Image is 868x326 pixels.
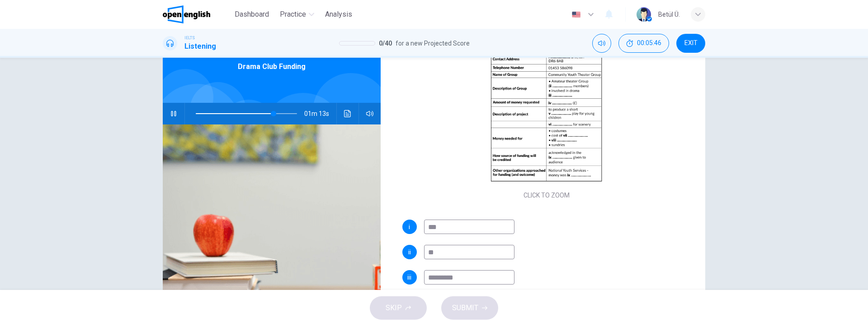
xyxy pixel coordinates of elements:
[238,61,306,72] span: Drama Club Funding
[684,40,698,47] span: EXIT
[592,34,611,53] div: Mute
[658,9,680,20] div: Betül Ü.
[163,5,231,23] a: OpenEnglish logo
[409,224,410,230] span: i
[321,6,356,23] button: Analysis
[184,41,216,52] h1: Listening
[340,103,355,124] button: Click to see the audio transcription
[676,34,705,53] button: EXIT
[571,11,582,18] img: en
[407,274,411,280] span: iii
[396,38,470,49] span: for a new Projected Score
[184,35,195,41] span: IELTS
[231,6,273,23] button: Dashboard
[163,5,210,23] img: OpenEnglish logo
[304,103,336,124] span: 01m 13s
[408,249,411,255] span: ii
[637,40,661,47] span: 00:05:46
[618,34,669,53] div: Hide
[280,9,306,20] span: Practice
[276,6,318,23] button: Practice
[637,7,651,22] img: Profile picture
[235,9,269,20] span: Dashboard
[379,38,392,49] span: 0 / 40
[618,34,669,53] button: 00:05:46
[325,9,352,20] span: Analysis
